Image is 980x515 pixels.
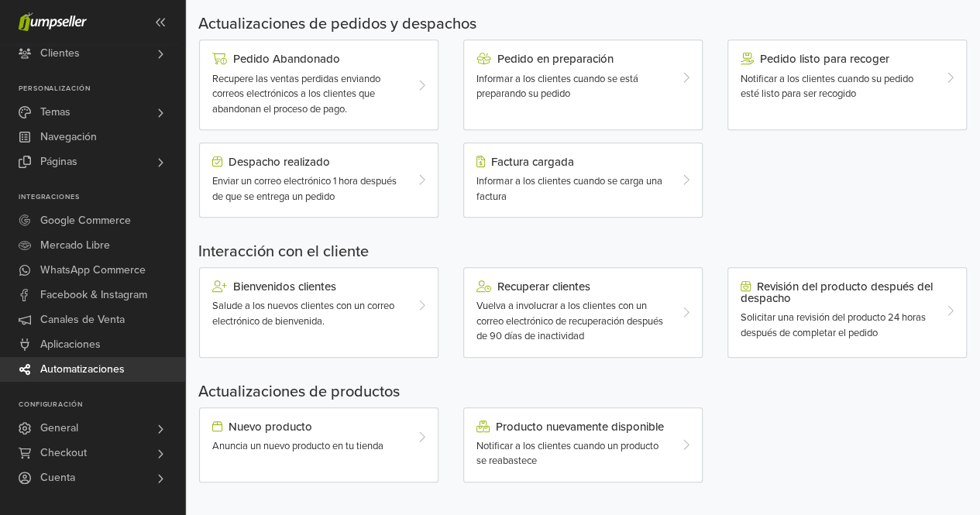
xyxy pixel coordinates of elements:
span: Notificar a los clientes cuando un producto se reabastece [476,440,658,468]
div: Factura cargada [476,156,670,168]
div: Despacho realizado [212,156,406,168]
span: Temas [40,100,70,125]
p: Configuración [19,400,185,410]
span: Cuenta [40,465,75,490]
h5: Actualizaciones de productos [198,383,968,401]
span: Recupere las ventas perdidas enviando correos electrónicos a los clientes que abandonan el proces... [212,73,380,115]
span: Canales de Venta [40,307,125,332]
div: Recuperar clientes [476,280,670,293]
span: Facebook & Instagram [40,283,147,307]
span: WhatsApp Commerce [40,258,146,283]
span: Informar a los clientes cuando se está preparando su pedido [476,73,638,101]
div: Bienvenidos clientes [212,280,406,293]
span: Checkout [40,441,87,465]
div: Producto nuevamente disponible [476,421,670,433]
h5: Actualizaciones de pedidos y despachos [198,15,968,33]
span: Salude a los nuevos clientes con un correo electrónico de bienvenida. [212,300,394,328]
span: Vuelva a involucrar a los clientes con un correo electrónico de recuperación después de 90 días d... [476,300,663,342]
span: Páginas [40,149,77,174]
p: Personalización [19,84,185,94]
span: Automatizaciones [40,357,125,382]
span: Navegación [40,125,97,149]
div: Pedido en preparación [476,53,670,65]
span: Aplicaciones [40,332,101,357]
div: Revisión del producto después del despacho [741,280,934,304]
span: Mercado Libre [40,233,110,258]
span: Notificar a los clientes cuando su pedido esté listo para ser recogido [741,73,913,101]
h5: Interacción con el cliente [198,242,968,261]
span: Clientes [40,41,80,66]
div: Nuevo producto [212,421,406,433]
span: General [40,416,78,441]
span: Anuncia un nuevo producto en tu tienda [212,440,383,452]
p: Integraciones [19,193,185,202]
span: Solicitar una revisión del producto 24 horas después de completar el pedido [741,311,926,339]
span: Informar a los clientes cuando se carga una factura [476,175,662,203]
div: Pedido listo para recoger [741,53,934,65]
div: Pedido Abandonado [212,53,406,65]
span: Enviar un correo electrónico 1 hora después de que se entrega un pedido [212,175,397,203]
span: Google Commerce [40,208,131,233]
